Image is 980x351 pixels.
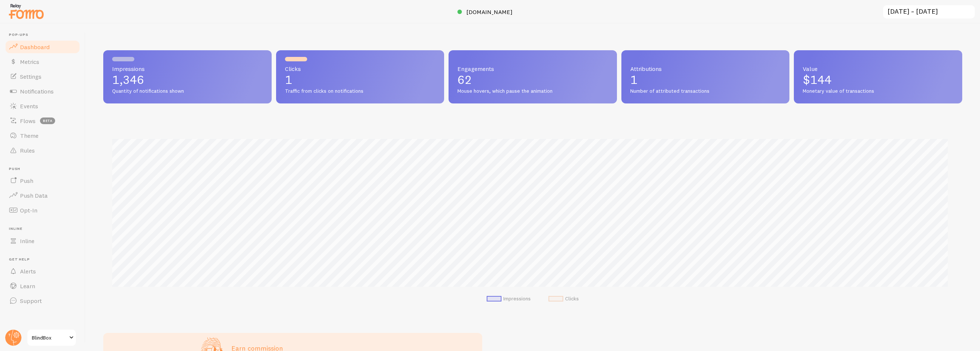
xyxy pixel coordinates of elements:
[20,267,36,275] span: Alerts
[32,333,67,342] span: BlindBox
[803,72,832,87] span: $144
[9,257,81,262] span: Get Help
[4,264,81,279] a: Alerts
[20,102,38,110] span: Events
[4,99,81,113] a: Events
[4,173,81,188] a: Push
[20,177,33,184] span: Push
[548,296,579,302] li: Clicks
[803,88,953,95] span: Monetary value of transactions
[4,113,81,128] a: Flows beta
[20,73,41,80] span: Settings
[9,33,81,37] span: Pop-ups
[285,66,436,72] span: Clicks
[4,143,81,158] a: Rules
[112,66,263,72] span: Impressions
[27,329,77,347] a: BlindBox
[285,74,436,86] p: 1
[4,128,81,143] a: Theme
[20,132,38,139] span: Theme
[4,54,81,69] a: Metrics
[20,43,50,51] span: Dashboard
[630,74,781,86] p: 1
[8,2,45,21] img: fomo-relay-logo-orange.svg
[4,188,81,203] a: Push Data
[20,117,36,125] span: Flows
[4,203,81,218] a: Opt-In
[457,74,608,86] p: 62
[20,237,34,245] span: Inline
[630,88,781,95] span: Number of attributed transactions
[20,147,35,154] span: Rules
[4,234,81,248] a: Inline
[20,192,48,199] span: Push Data
[20,58,39,65] span: Metrics
[4,293,81,308] a: Support
[4,84,81,99] a: Notifications
[803,66,953,72] span: Value
[457,66,608,72] span: Engagements
[20,297,42,304] span: Support
[9,226,81,231] span: Inline
[4,40,81,54] a: Dashboard
[457,88,608,95] span: Mouse hovers, which pause the animation
[4,279,81,293] a: Learn
[285,88,436,95] span: Traffic from clicks on notifications
[20,207,37,214] span: Opt-In
[487,296,531,302] li: Impressions
[9,167,81,171] span: Push
[630,66,781,72] span: Attributions
[40,117,55,124] span: beta
[20,88,54,95] span: Notifications
[112,74,263,86] p: 1,346
[112,88,263,95] span: Quantity of notifications shown
[20,282,35,290] span: Learn
[4,69,81,84] a: Settings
